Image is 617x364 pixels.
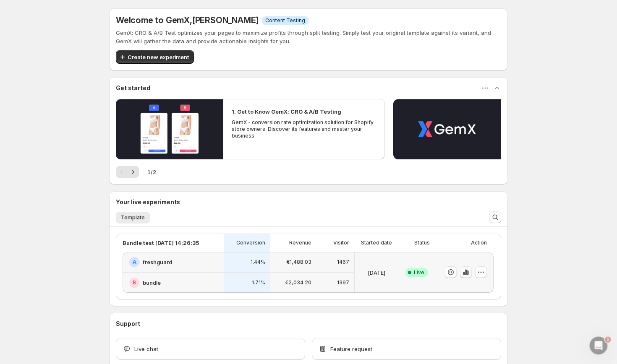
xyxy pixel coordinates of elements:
p: Started date [361,239,392,246]
p: Conversion [236,239,265,246]
button: Search and filter results [489,211,501,223]
span: 1 / 2 [147,168,156,176]
span: Feature request [330,345,372,353]
span: Template [121,214,145,221]
p: 1.44% [251,259,265,265]
p: Bundle test [DATE] 14:26:35 [123,239,199,247]
button: Play video [393,99,501,159]
iframe: Intercom live chat [588,335,609,356]
button: Play video [116,99,223,159]
p: €1,488.03 [286,259,311,265]
span: Live chat [134,345,158,353]
span: Create new experiment [128,53,189,61]
p: Action [471,239,487,246]
h3: Support [116,320,140,328]
span: , [PERSON_NAME] [190,15,259,25]
p: Revenue [289,239,311,246]
p: 1.71% [252,279,265,286]
span: Content Testing [265,17,305,24]
h2: freshguard [143,258,172,266]
nav: Pagination [116,166,139,178]
p: GemX - conversion rate optimization solution for Shopify store owners. Discover its features and ... [232,119,376,139]
button: Next [127,166,139,178]
h2: 1. Get to Know GemX: CRO & A/B Testing [232,107,341,116]
h5: Welcome to GemX [116,15,259,25]
p: GemX: CRO & A/B Test optimizes your pages to maximize profits through split testing. Simply test ... [116,29,501,45]
h3: Your live experiments [116,198,180,206]
h2: B [133,279,136,286]
p: Visitor [333,239,349,246]
button: Create new experiment [116,50,194,64]
p: [DATE] [368,268,385,277]
span: Live [414,269,424,276]
h2: A [133,259,136,265]
p: Status [414,239,430,246]
p: 1467 [337,259,349,265]
h2: bundle [143,278,161,287]
h3: Get started [116,84,150,92]
p: 1397 [337,279,349,286]
span: 1 [606,335,612,342]
p: €2,034.20 [285,279,311,286]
